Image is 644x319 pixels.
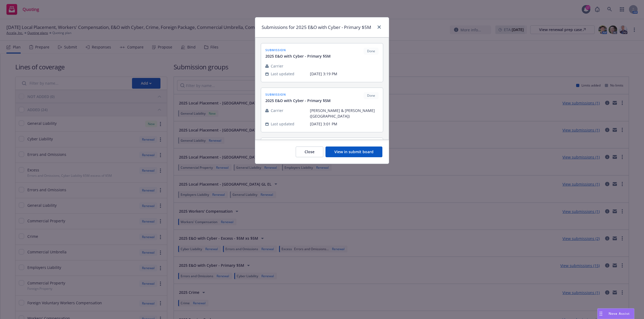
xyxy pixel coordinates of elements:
[265,98,331,103] span: 2025 E&O with Cyber - Primary $5M
[271,71,294,77] span: Last updated
[271,63,283,69] span: Carrier
[271,121,294,127] span: Last updated
[262,24,371,31] h1: Submissions for 2025 E&O with Cyber - Primary $5M
[265,92,331,97] span: submission
[310,71,379,77] span: [DATE] 3:19 PM
[366,93,376,98] span: Done
[271,108,283,113] span: Carrier
[296,147,323,157] button: Close
[366,49,376,54] span: Done
[265,53,331,59] span: 2025 E&O with Cyber - Primary $5M
[609,311,630,316] span: Nova Assist
[310,108,379,119] span: [PERSON_NAME] & [PERSON_NAME] ([GEOGRAPHIC_DATA])
[325,147,382,157] button: View in submit board
[597,308,634,319] button: Nova Assist
[310,121,379,127] span: [DATE] 3:01 PM
[376,24,382,30] a: close
[598,309,604,319] div: Drag to move
[265,48,331,52] span: submission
